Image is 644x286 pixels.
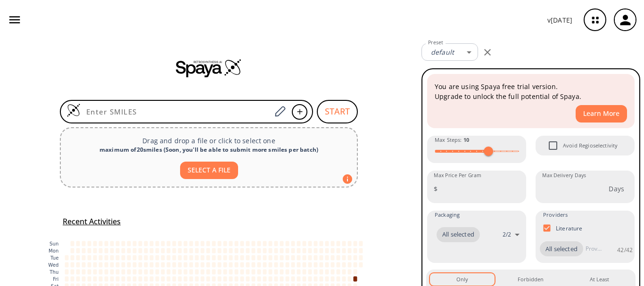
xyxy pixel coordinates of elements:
[542,172,586,179] label: Max Delivery Days
[81,107,271,116] input: Enter SMILES
[66,103,81,117] img: Logo Spaya
[49,270,58,275] text: Thu
[583,241,604,256] input: Provider name
[428,39,443,46] label: Preset
[431,48,454,57] em: default
[435,82,627,101] p: You are using Spaya free trial version. Upgrade to unlock the full potential of Spaya.
[317,100,358,123] button: START
[518,275,544,284] div: Forbidden
[590,275,609,284] div: At Least
[503,230,511,238] p: 2 / 2
[456,275,468,284] div: Only
[543,136,563,155] span: Avoid Regioselectivity
[617,246,633,254] p: 42 / 42
[576,105,627,123] button: Learn More
[556,224,583,232] p: Literature
[547,15,572,25] p: v [DATE]
[498,273,563,286] button: Forbidden
[435,211,460,219] span: Packaging
[463,136,469,143] strong: 10
[437,230,480,239] span: All selected
[63,217,121,227] h5: Recent Activities
[59,214,124,229] button: Recent Activities
[567,273,632,286] button: At Least
[68,136,349,146] p: Drag and drop a file or click to select one
[543,211,568,219] span: Providers
[609,184,624,194] p: Days
[50,255,59,261] text: Tue
[48,262,58,268] text: Wed
[540,245,583,254] span: All selected
[434,184,438,194] p: $
[430,273,495,286] button: Only
[49,248,59,253] text: Mon
[50,241,58,246] text: Sun
[434,172,481,179] label: Max Price Per Gram
[180,162,238,179] button: SELECT A FILE
[176,58,242,77] img: Spaya logo
[435,136,469,144] span: Max Steps :
[68,146,349,154] div: maximum of 20 smiles ( Soon, you'll be able to submit more smiles per batch )
[563,141,618,150] span: Avoid Regioselectivity
[53,277,58,282] text: Fri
